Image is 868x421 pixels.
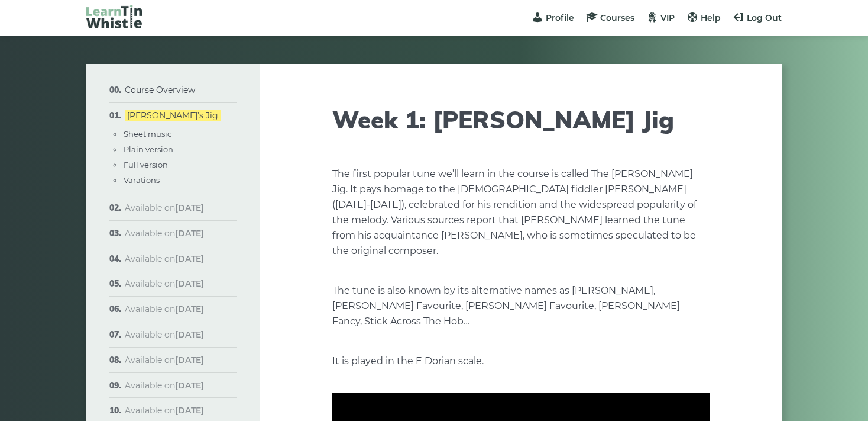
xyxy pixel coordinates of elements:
[701,12,721,23] span: Help
[600,12,634,23] span: Courses
[125,85,195,95] a: Course Overview
[546,12,574,23] span: Profile
[125,304,204,314] span: Available on
[175,380,204,391] strong: [DATE]
[660,12,675,23] span: VIP
[175,253,204,264] strong: [DATE]
[125,110,221,121] a: [PERSON_NAME]’s Jig
[125,380,204,391] span: Available on
[175,329,204,340] strong: [DATE]
[175,278,204,289] strong: [DATE]
[86,5,142,28] img: LearnTinWhistle.com
[175,304,204,314] strong: [DATE]
[125,203,204,213] span: Available on
[175,203,204,213] strong: [DATE]
[332,166,710,259] p: The first popular tune we’ll learn in the course is called The [PERSON_NAME] Jig. It pays homage ...
[124,175,160,185] a: Varations
[125,228,204,239] span: Available on
[175,355,204,365] strong: [DATE]
[125,355,204,365] span: Available on
[175,228,204,239] strong: [DATE]
[175,405,204,416] strong: [DATE]
[125,329,204,340] span: Available on
[332,353,710,369] p: It is played in the E Dorian scale.
[747,12,782,23] span: Log Out
[125,405,204,416] span: Available on
[125,278,204,289] span: Available on
[646,12,675,23] a: VIP
[686,12,721,23] a: Help
[124,129,171,139] a: Sheet music
[532,12,574,23] a: Profile
[125,253,204,264] span: Available on
[332,105,710,134] h1: Week 1: [PERSON_NAME] Jig
[586,12,634,23] a: Courses
[733,12,782,23] a: Log Out
[124,160,168,169] a: Full version
[332,283,710,329] p: The tune is also known by its alternative names as [PERSON_NAME], [PERSON_NAME] Favourite, [PERSO...
[124,144,173,154] a: Plain version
